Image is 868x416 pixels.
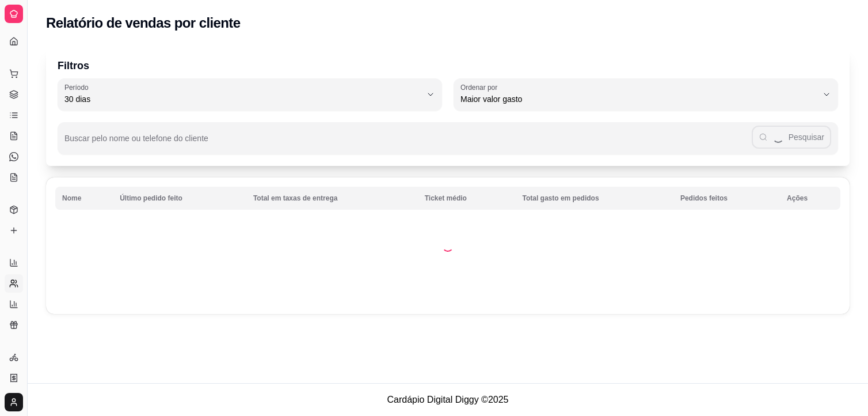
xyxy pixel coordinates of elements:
[46,14,241,32] h2: Relatório de vendas por cliente
[454,78,838,111] button: Ordenar porMaior valor gasto
[460,82,501,92] label: Ordenar por
[58,58,838,74] p: Filtros
[442,240,454,252] div: Loading
[64,137,752,149] input: Buscar pelo nome ou telefone do cliente
[58,78,442,111] button: Período30 dias
[64,82,92,92] label: Período
[460,93,817,105] span: Maior valor gasto
[64,93,421,105] span: 30 dias
[28,383,868,416] footer: Cardápio Digital Diggy © 2025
